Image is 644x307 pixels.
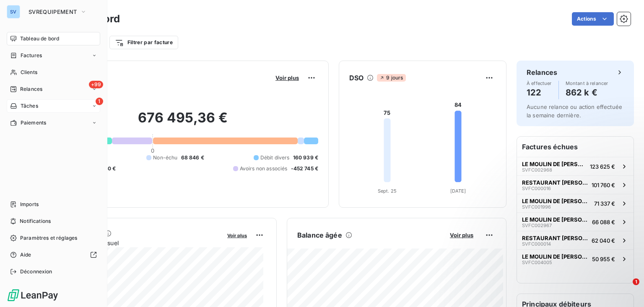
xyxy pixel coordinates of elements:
[522,223,552,228] span: SVFC002967
[275,74,299,81] span: Voir plus
[181,154,204,161] span: 68 846 €
[517,194,634,212] button: LE MOULIN DE [PERSON_NAME] - SAS [PERSON_NAME]SVFC00199671 337 €
[20,251,31,259] span: Aide
[89,81,103,88] span: +99
[96,98,103,105] span: 1
[566,81,608,86] span: Montant à relancer
[151,147,154,154] span: 0
[20,201,39,208] span: Imports
[260,154,290,161] span: Débit divers
[21,52,42,59] span: Factures
[20,268,52,275] span: Déconnexion
[527,67,557,77] h6: Relances
[291,165,319,172] span: -452 745 €
[592,219,615,225] span: 66 088 €
[572,12,614,26] button: Actions
[227,233,247,238] span: Voir plus
[47,238,221,247] span: Chiffre d'affaires mensuel
[517,137,634,157] h6: Factures échues
[293,154,318,161] span: 160 939 €
[527,81,552,86] span: À effectuer
[7,248,100,262] a: Aide
[21,119,46,127] span: Paiements
[20,35,59,42] span: Tableau de bord
[594,200,615,207] span: 71 337 €
[297,230,342,240] h6: Balance âgée
[522,216,589,223] span: LE MOULIN DE [PERSON_NAME] - SAS [PERSON_NAME]
[109,36,178,49] button: Filtrer par facture
[527,103,622,119] span: Aucune relance ou action effectuée la semaine dernière.
[517,212,634,231] button: LE MOULIN DE [PERSON_NAME] - SAS [PERSON_NAME]SVFC00296766 088 €
[225,231,249,239] button: Voir plus
[517,175,634,194] button: RESTAURANT [PERSON_NAME]SVFC000016101 760 €
[590,163,615,170] span: 123 625 €
[615,278,636,299] iframe: Intercom live chat
[450,188,466,194] tspan: [DATE]
[476,225,644,284] iframe: Intercom notifications message
[20,217,51,225] span: Notifications
[592,182,615,188] span: 101 760 €
[527,86,552,99] h4: 122
[447,231,476,239] button: Voir plus
[20,85,42,93] span: Relances
[153,154,177,161] span: Non-échu
[517,157,634,175] button: LE MOULIN DE [PERSON_NAME] - SAS [PERSON_NAME]SVFC002968123 625 €
[522,204,551,209] span: SVFC001996
[7,288,59,302] img: Logo LeanPay
[522,161,587,167] span: LE MOULIN DE [PERSON_NAME] - SAS [PERSON_NAME]
[566,86,608,99] h4: 862 k €
[47,109,318,135] h2: 676 495,36 €
[378,188,397,194] tspan: Sept. 25
[21,102,38,110] span: Tâches
[273,74,301,82] button: Voir plus
[522,198,591,204] span: LE MOULIN DE [PERSON_NAME] - SAS [PERSON_NAME]
[633,278,639,285] span: 1
[29,8,77,15] span: SVREQUIPEMENT
[349,73,364,83] h6: DSO
[522,167,552,172] span: SVFC002968
[450,232,473,238] span: Voir plus
[240,165,288,172] span: Avoirs non associés
[7,5,20,19] div: SV
[21,69,37,76] span: Clients
[377,74,405,82] span: 9 jours
[20,234,77,242] span: Paramètres et réglages
[522,179,588,186] span: RESTAURANT [PERSON_NAME]
[522,186,551,191] span: SVFC000016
